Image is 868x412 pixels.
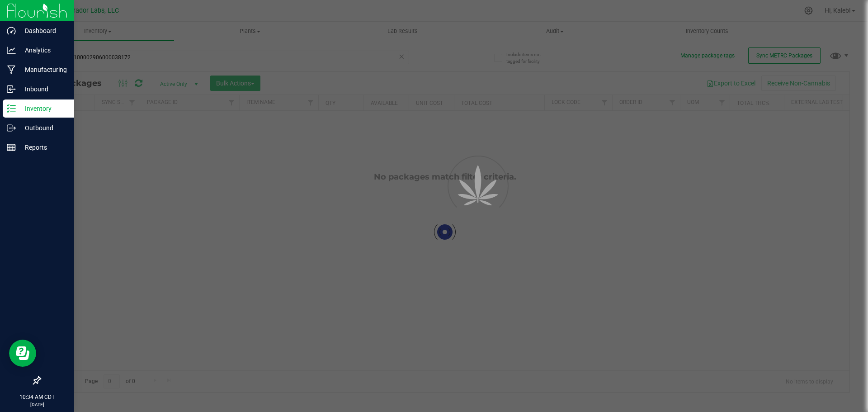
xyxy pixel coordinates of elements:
[4,401,70,408] p: [DATE]
[16,142,70,153] p: Reports
[7,65,16,74] inline-svg: Manufacturing
[16,64,70,75] p: Manufacturing
[7,46,16,55] inline-svg: Analytics
[7,143,16,152] inline-svg: Reports
[7,123,16,133] inline-svg: Outbound
[7,104,16,113] inline-svg: Inventory
[16,103,70,114] p: Inventory
[4,393,70,401] p: 10:34 AM CDT
[16,123,70,133] p: Outbound
[16,84,70,95] p: Inbound
[7,26,16,35] inline-svg: Dashboard
[16,45,70,56] p: Analytics
[9,340,36,367] iframe: Resource center
[7,85,16,94] inline-svg: Inbound
[16,25,70,36] p: Dashboard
